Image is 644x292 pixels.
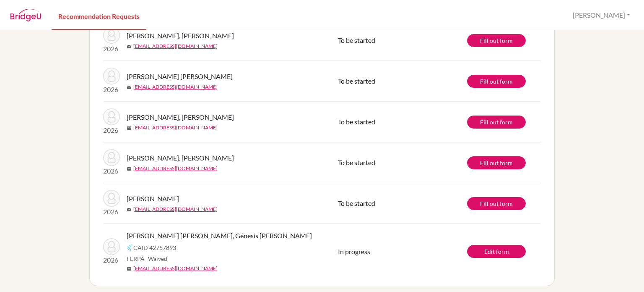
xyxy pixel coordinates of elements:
img: BridgeU logo [10,9,42,21]
span: To be started [338,118,375,126]
span: In progress [338,247,370,255]
span: mail [127,44,132,49]
p: 2026 [103,255,120,265]
img: Gómez Ferrera, Génesis Michelle [103,238,120,255]
span: FERPA [127,254,167,263]
a: [EMAIL_ADDRESS][DOMAIN_NAME] [133,165,218,172]
span: To be started [338,36,375,44]
img: Rodriguez, Leah [103,190,120,207]
span: CAID 42757893 [133,243,176,252]
a: Fill out form [467,75,526,88]
img: Common App logo [127,244,133,251]
button: [PERSON_NAME] [569,7,634,23]
span: To be started [338,77,375,85]
span: [PERSON_NAME] [127,194,179,204]
a: [EMAIL_ADDRESS][DOMAIN_NAME] [133,83,218,91]
span: [PERSON_NAME], [PERSON_NAME] [127,153,234,163]
p: 2026 [103,84,120,95]
a: Fill out form [467,197,526,210]
span: mail [127,85,132,90]
img: Raudales Fiallos, Sophia Alejandra [103,68,120,84]
a: [EMAIL_ADDRESS][DOMAIN_NAME] [133,124,218,132]
p: 2026 [103,44,120,54]
p: 2026 [103,125,120,135]
img: Larios Lara, Eduardo Andrés [103,108,120,125]
span: [PERSON_NAME] [PERSON_NAME] [127,71,233,82]
a: Edit form [467,245,526,258]
a: Fill out form [467,34,526,47]
span: [PERSON_NAME] [PERSON_NAME], Génesis [PERSON_NAME] [127,231,312,241]
span: [PERSON_NAME], [PERSON_NAME] [127,31,234,41]
span: [PERSON_NAME], [PERSON_NAME] [127,112,234,122]
a: [EMAIL_ADDRESS][DOMAIN_NAME] [133,205,218,213]
a: [EMAIL_ADDRESS][DOMAIN_NAME] [133,42,218,50]
span: To be started [338,199,375,207]
span: To be started [338,158,375,166]
span: mail [127,207,132,212]
a: Fill out form [467,156,526,169]
span: mail [127,166,132,171]
span: mail [127,126,132,131]
p: 2026 [103,166,120,176]
p: 2026 [103,207,120,217]
a: Recommendation Requests [52,1,146,30]
img: Pedraza Vides, Gabriel Felipe [103,149,120,166]
span: mail [127,266,132,271]
img: Girón Cruz, Pedro Alejandro [103,27,120,44]
a: [EMAIL_ADDRESS][DOMAIN_NAME] [133,265,218,272]
a: Fill out form [467,116,526,129]
span: - Waived [145,255,167,262]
